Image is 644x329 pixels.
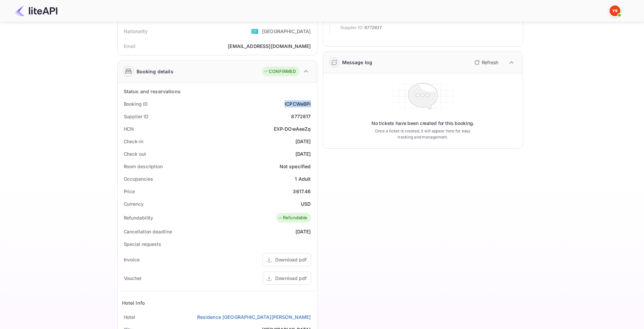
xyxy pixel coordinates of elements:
[262,28,311,35] div: [GEOGRAPHIC_DATA]
[295,175,311,182] div: 1 Adult
[124,138,143,145] div: Check-in
[610,5,620,16] img: Yandex Support
[124,228,172,235] div: Cancellation deadline
[369,128,476,140] p: Once a ticket is created, it will appear here for easy tracking and management.
[274,125,311,132] div: EXP-DOwAeeZq
[124,188,135,195] div: Price
[264,68,296,75] div: CONFIRMED
[124,175,153,182] div: Occupancies
[295,150,311,157] div: [DATE]
[285,100,311,107] div: ICPCWeBPi
[124,43,136,50] div: Email
[15,5,57,16] img: LiteAPI Logo
[124,125,134,132] div: HCN
[278,214,308,221] div: Refundable
[122,299,145,306] div: Hotel Info
[293,188,311,195] div: 3617.46
[124,256,140,263] div: Invoice
[295,228,311,235] div: [DATE]
[301,200,311,207] div: USD
[124,275,142,282] div: Voucher
[124,163,163,170] div: Room description
[124,214,153,221] div: Refundability
[251,25,259,37] span: United States
[124,313,136,321] div: Hotel
[364,24,382,31] span: 8772817
[340,24,364,31] span: Supplier ID:
[124,150,146,157] div: Check out
[124,28,148,35] div: Nationality
[491,15,517,34] div: [DATE] 22:44
[228,43,311,50] div: [EMAIL_ADDRESS][DOMAIN_NAME]
[124,241,161,248] div: Special requests
[124,100,148,107] div: Booking ID
[372,120,474,127] p: No tickets have been created for this booking.
[291,113,311,120] div: 8772817
[275,275,307,282] div: Download pdf
[342,59,373,66] div: Message log
[275,256,307,263] div: Download pdf
[482,59,498,66] p: Refresh
[124,200,144,207] div: Currency
[470,57,501,68] button: Refresh
[124,113,148,120] div: Supplier ID
[124,88,181,95] div: Status and reservations
[137,68,173,75] div: Booking details
[280,163,311,170] div: Not specified
[197,313,311,321] a: Residence [GEOGRAPHIC_DATA][PERSON_NAME]
[295,138,311,145] div: [DATE]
